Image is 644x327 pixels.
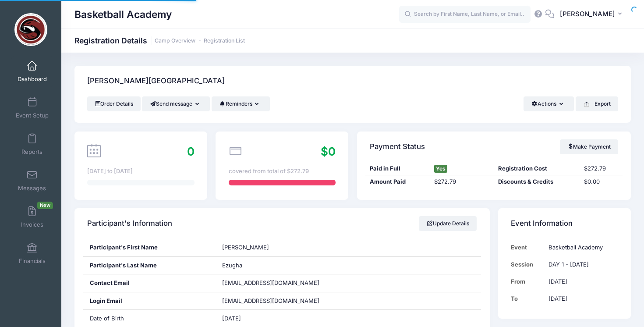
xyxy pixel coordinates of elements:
a: InvoicesNew [11,202,53,232]
div: Login Email [83,292,216,310]
div: Registration Cost [494,164,579,173]
span: $0 [321,145,336,158]
span: [EMAIL_ADDRESS][DOMAIN_NAME] [222,279,319,286]
a: Dashboard [11,56,53,87]
td: To [511,290,544,307]
h1: Basketball Academy [74,4,172,25]
div: Contact Email [83,274,216,292]
img: Basketball Academy [14,13,47,46]
a: Messages [11,165,53,196]
div: Paid in Full [365,164,430,173]
td: Event [511,239,544,256]
button: [PERSON_NAME] [554,4,631,25]
h4: Event Information [511,211,573,236]
h4: Participant's Information [87,211,172,236]
h4: [PERSON_NAME][GEOGRAPHIC_DATA] [87,69,225,94]
span: Financials [19,257,46,265]
button: Actions [524,96,574,111]
span: New [37,202,53,209]
span: [PERSON_NAME] [222,244,269,251]
span: Invoices [21,221,43,228]
a: Registration List [204,38,245,44]
div: Participant's Last Name [83,257,216,274]
div: [DATE] to [DATE] [87,167,194,176]
td: Basketball Academy [545,239,618,256]
td: [DATE] [545,273,618,290]
div: $272.79 [580,164,623,173]
span: 0 [187,145,195,158]
span: [PERSON_NAME] [560,9,615,19]
td: DAY 1 - [DATE] [545,256,618,273]
span: Yes [434,165,447,173]
td: From [511,273,544,290]
a: Update Details [419,216,477,231]
input: Search by First Name, Last Name, or Email... [399,6,531,23]
div: Discounts & Credits [494,178,579,186]
span: Event Setup [16,112,49,119]
span: Reports [21,148,42,156]
div: $272.79 [430,178,494,186]
span: [DATE] [222,315,241,322]
span: [EMAIL_ADDRESS][DOMAIN_NAME] [222,297,332,306]
td: Session [511,256,544,273]
h4: Payment Status [370,134,425,159]
button: Export [576,96,618,111]
span: Dashboard [18,75,47,83]
button: Send message [142,96,210,111]
a: Event Setup [11,92,53,123]
span: Ezugha [222,262,242,269]
div: Amount Paid [365,178,430,186]
a: Financials [11,238,53,269]
a: Order Details [87,96,141,111]
a: Make Payment [560,139,618,154]
div: Participant's First Name [83,239,216,256]
div: $0.00 [580,178,623,186]
a: Camp Overview [155,38,195,44]
h1: Registration Details [74,36,245,45]
span: Messages [18,185,46,192]
div: covered from total of $272.79 [229,167,336,176]
a: Reports [11,129,53,160]
button: Reminders [212,96,270,111]
td: [DATE] [545,290,618,307]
